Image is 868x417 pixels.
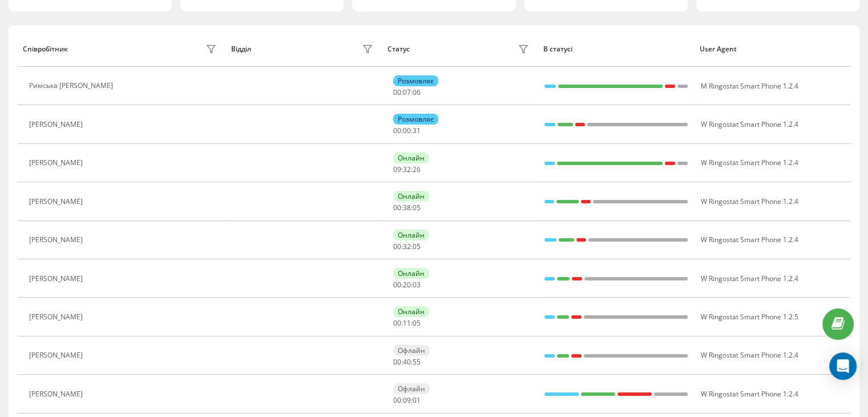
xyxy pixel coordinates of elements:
span: 31 [413,126,421,135]
div: : : [393,319,421,327]
div: Римська [PERSON_NAME] [29,82,116,90]
div: : : [393,127,421,135]
div: В статусі [543,45,689,53]
div: : : [393,89,421,97]
span: 32 [403,242,411,251]
span: 00 [403,126,411,135]
span: 00 [393,395,401,405]
span: 05 [413,318,421,328]
div: : : [393,243,421,251]
span: W Ringostat Smart Phone 1.2.4 [700,235,798,244]
span: 01 [413,395,421,405]
span: W Ringostat Smart Phone 1.2.4 [700,350,798,360]
div: [PERSON_NAME] [29,198,86,206]
span: 38 [403,203,411,212]
div: : : [393,281,421,289]
span: W Ringostat Smart Phone 1.2.4 [700,389,798,399]
span: 00 [393,280,401,290]
div: [PERSON_NAME] [29,275,86,283]
div: [PERSON_NAME] [29,351,86,359]
span: 03 [413,280,421,290]
span: 32 [403,165,411,174]
span: W Ringostat Smart Phone 1.2.5 [700,312,798,322]
div: Статус [387,45,410,53]
div: : : [393,396,421,404]
div: [PERSON_NAME] [29,390,86,398]
span: W Ringostat Smart Phone 1.2.4 [700,274,798,283]
span: W Ringostat Smart Phone 1.2.4 [700,197,798,206]
span: 05 [413,242,421,251]
span: W Ringostat Smart Phone 1.2.4 [700,158,798,167]
div: Open Intercom Messenger [829,352,857,380]
div: : : [393,204,421,212]
div: Онлайн [393,306,429,317]
div: Онлайн [393,230,429,240]
div: : : [393,166,421,174]
div: : : [393,358,421,366]
div: Співробітник [23,45,68,53]
div: Онлайн [393,153,429,163]
span: M Ringostat Smart Phone 1.2.4 [700,81,798,91]
div: [PERSON_NAME] [29,159,86,167]
span: 00 [393,357,401,367]
span: 00 [393,242,401,251]
div: Онлайн [393,191,429,202]
span: 00 [393,203,401,212]
span: 40 [403,357,411,367]
div: Відділ [231,45,251,53]
span: 00 [393,126,401,135]
span: 07 [403,87,411,97]
span: 20 [403,280,411,290]
span: 26 [413,165,421,174]
div: Розмовляє [393,114,438,125]
div: [PERSON_NAME] [29,313,86,321]
div: [PERSON_NAME] [29,236,86,244]
span: 09 [393,165,401,174]
span: 06 [413,87,421,97]
span: 00 [393,87,401,97]
div: Офлайн [393,345,430,356]
div: Онлайн [393,268,429,279]
span: 00 [393,318,401,328]
span: 11 [403,318,411,328]
div: Офлайн [393,383,430,394]
div: Розмовляє [393,75,438,86]
div: [PERSON_NAME] [29,121,86,129]
span: 05 [413,203,421,212]
span: 55 [413,357,421,367]
span: 09 [403,395,411,405]
span: W Ringostat Smart Phone 1.2.4 [700,119,798,129]
div: User Agent [700,45,845,53]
